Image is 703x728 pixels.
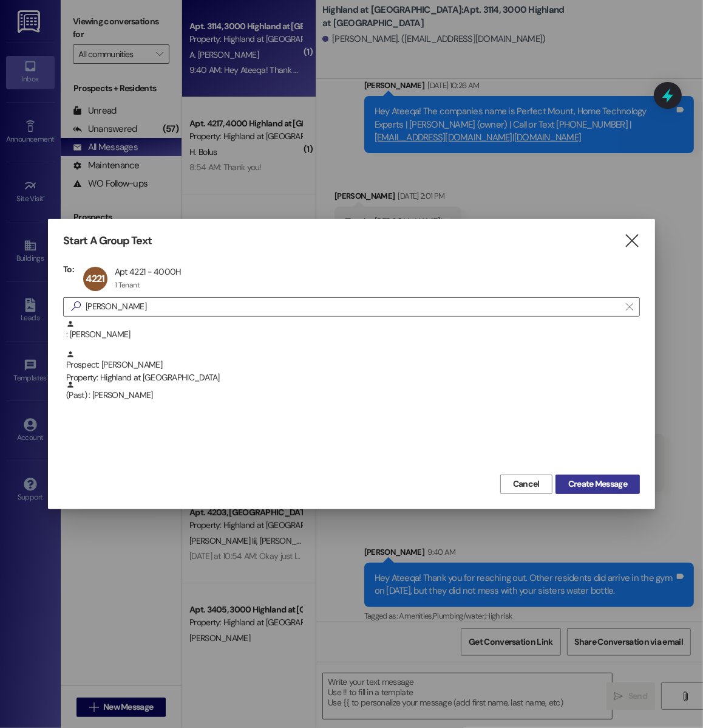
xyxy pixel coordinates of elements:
[623,235,640,247] i: 
[115,266,182,277] div: Apt 4221 - 4000H
[66,300,86,313] i: 
[63,380,640,411] div: (Past) : [PERSON_NAME]
[115,280,140,290] div: 1 Tenant
[63,320,640,350] div: : [PERSON_NAME]
[86,272,105,285] span: 4221
[620,298,639,316] button: Clear text
[66,380,640,402] div: (Past) : [PERSON_NAME]
[555,475,640,494] button: Create Message
[626,302,633,312] i: 
[66,371,640,384] div: Property: Highland at [GEOGRAPHIC_DATA]
[66,320,640,341] div: : [PERSON_NAME]
[63,264,74,275] h3: To:
[63,350,640,380] div: Prospect: [PERSON_NAME]Property: Highland at [GEOGRAPHIC_DATA]
[86,298,620,315] input: Search for any contact or apartment
[500,475,552,494] button: Cancel
[66,350,640,385] div: Prospect: [PERSON_NAME]
[513,478,540,490] span: Cancel
[63,234,152,248] h3: Start A Group Text
[568,478,627,490] span: Create Message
